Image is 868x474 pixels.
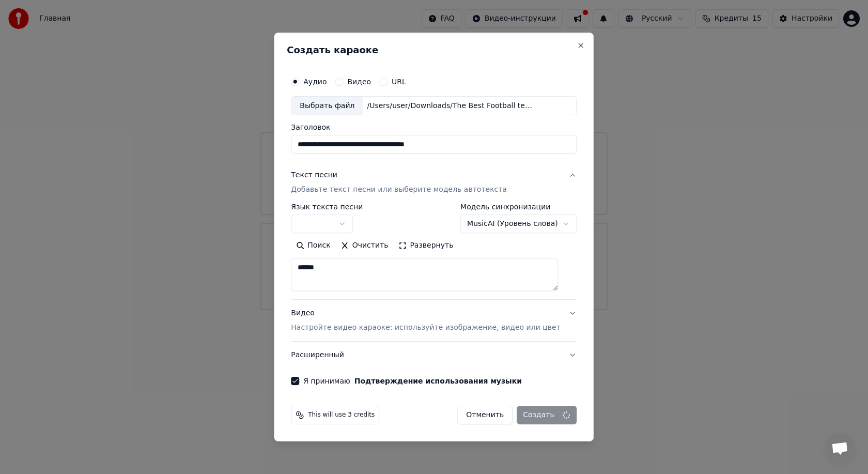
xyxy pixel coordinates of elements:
h2: Создать караоке [287,45,581,55]
label: Язык текста песни [291,204,363,211]
p: Настройте видео караоке: используйте изображение, видео или цвет [291,323,560,333]
div: Текст песниДобавьте текст песни или выберите модель автотекста [291,204,577,300]
label: Заголовок [291,124,577,131]
button: Я принимаю [354,377,522,385]
button: Очистить [336,238,394,254]
label: Видео [347,78,371,85]
p: Добавьте текст песни или выберите модель автотекста [291,185,507,195]
label: Аудио [303,78,327,85]
label: Модель синхронизации [460,204,577,211]
button: Поиск [291,238,335,254]
button: Текст песниДобавьте текст песни или выберите модель автотекста [291,162,577,204]
label: Я принимаю [303,377,522,385]
button: Развернуть [393,238,458,254]
span: This will use 3 credits [308,411,375,419]
button: Отменить [457,406,513,424]
button: ВидеоНастройте видео караоке: используйте изображение, видео или цвет [291,300,577,342]
div: Текст песни [291,171,337,181]
div: Видео [291,309,560,333]
button: Расширенный [291,342,577,369]
div: /Users/user/Downloads/The Best Football team On Planet Earth 🌎.mp3 [363,101,538,111]
label: URL [392,78,406,85]
div: Выбрать файл [291,97,363,115]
